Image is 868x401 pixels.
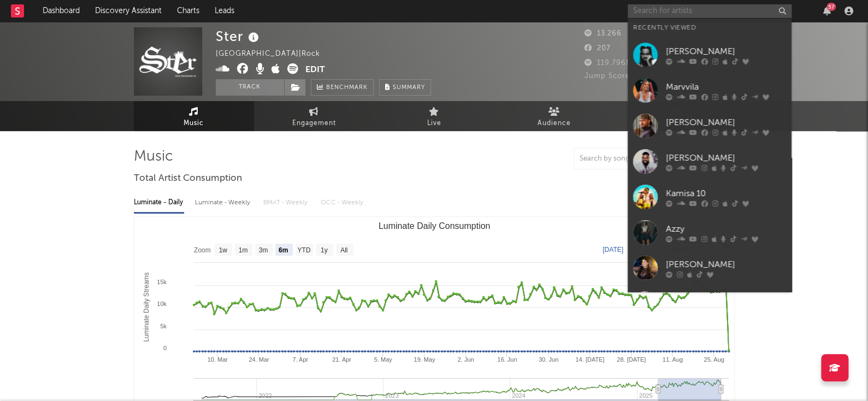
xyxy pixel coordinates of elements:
[628,37,792,73] a: [PERSON_NAME]
[584,73,649,80] span: Jump Score: 74.6
[326,81,368,95] span: Benchmark
[704,356,724,363] text: 25. Aug
[292,356,308,363] text: 7. Apr
[311,79,374,96] a: Benchmark
[628,286,792,321] a: [PERSON_NAME]
[134,193,184,212] div: Luminate - Daily
[258,246,268,254] text: 3m
[615,101,735,131] a: Playlists/Charts
[575,356,604,363] text: 14. [DATE]
[538,117,571,130] span: Audience
[427,117,441,130] span: Live
[666,151,786,164] div: [PERSON_NAME]
[539,356,558,363] text: 30. Jun
[216,79,284,96] button: Track
[628,250,792,286] a: [PERSON_NAME]
[633,21,786,34] div: Recently Viewed
[207,356,228,363] text: 10. Mar
[195,193,252,212] div: Luminate - Weekly
[332,356,351,363] text: 21. Apr
[823,7,831,15] button: 57
[194,246,211,254] text: Zoom
[628,144,792,179] a: [PERSON_NAME]
[216,27,262,45] div: Ster
[134,101,254,131] a: Music
[216,48,333,61] div: [GEOGRAPHIC_DATA] | Rock
[584,30,622,37] span: 13.266
[666,116,786,129] div: [PERSON_NAME]
[494,101,615,131] a: Audience
[157,279,167,285] text: 15k
[374,356,392,363] text: 5. May
[628,215,792,250] a: Azzy
[414,356,435,363] text: 19. May
[184,117,204,130] span: Music
[603,246,623,253] text: [DATE]
[157,300,167,307] text: 10k
[666,187,786,200] div: Kamisa 10
[628,4,792,18] input: Search for artists
[666,45,786,58] div: [PERSON_NAME]
[666,222,786,235] div: Azzy
[219,246,227,254] text: 1w
[320,246,327,254] text: 1y
[163,345,166,351] text: 0
[249,356,269,363] text: 24. Mar
[374,101,494,131] a: Live
[134,172,242,185] span: Total Artist Consumption
[584,60,693,67] span: 119.796 Monthly Listeners
[378,221,490,231] text: Luminate Daily Consumption
[826,3,836,11] div: 57
[628,73,792,108] a: Marvvila
[305,63,325,77] button: Edit
[278,246,287,254] text: 6m
[340,246,347,254] text: All
[238,246,247,254] text: 1m
[666,80,786,93] div: Marvvila
[457,356,474,363] text: 2. Jun
[292,117,336,130] span: Engagement
[666,258,786,271] div: [PERSON_NAME]
[497,356,517,363] text: 16. Jun
[574,155,689,163] input: Search by song name or URL
[628,179,792,215] a: Kamisa 10
[662,356,682,363] text: 11. Aug
[584,45,611,52] span: 207
[297,246,310,254] text: YTD
[393,85,425,91] span: Summary
[160,323,167,329] text: 5k
[617,356,646,363] text: 28. [DATE]
[379,79,431,96] button: Summary
[254,101,374,131] a: Engagement
[143,272,150,341] text: Luminate Daily Streams
[628,108,792,144] a: [PERSON_NAME]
